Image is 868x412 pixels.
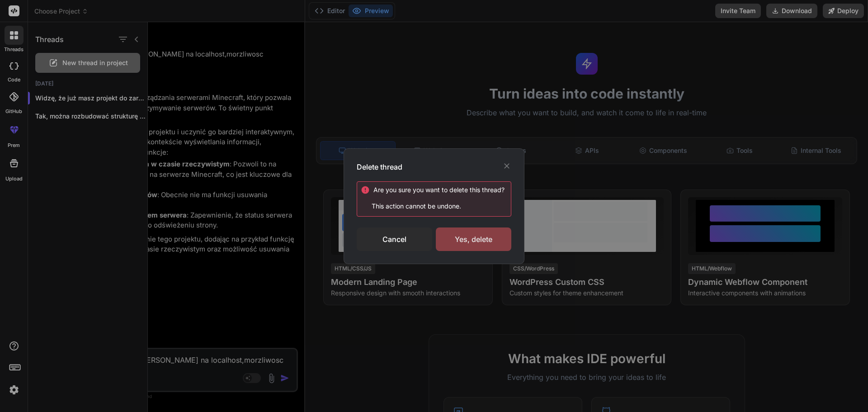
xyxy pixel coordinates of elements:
div: Yes, delete [436,227,511,251]
h3: Delete thread [357,161,402,172]
span: thread [480,186,501,194]
div: Are you sure you want to delete this ? [373,185,505,194]
p: This action cannot be undone. [361,202,511,211]
div: Cancel [357,227,432,251]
